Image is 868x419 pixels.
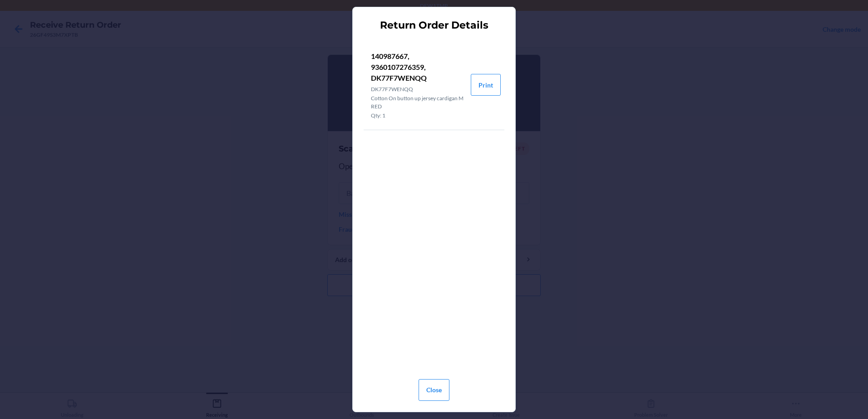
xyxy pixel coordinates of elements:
[371,94,464,111] p: Cotton On button up jersey cardigan M RED
[371,51,464,83] p: 140987667, 9360107276359, DK77F7WENQQ
[471,74,501,96] button: Print
[371,85,464,93] p: DK77F7WENQQ
[419,379,449,401] button: Close
[371,112,464,120] p: Qty: 1
[380,18,488,33] h2: Return Order Details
